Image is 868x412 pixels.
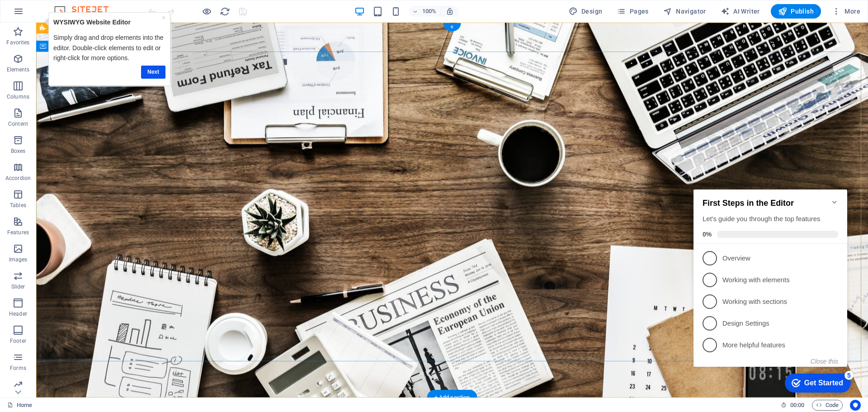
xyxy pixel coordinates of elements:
[446,7,454,15] i: On resize automatically adjust zoom level to fit chosen device.
[778,7,814,16] span: Publish
[850,400,861,411] button: Usercentrics
[816,400,839,411] span: Code
[141,22,148,29] div: Minimize checklist
[790,400,804,411] span: 00 00
[565,4,606,19] div: Design (Ctrl+Alt+Y)
[121,181,148,189] button: Close this
[781,400,805,411] h6: Session time
[155,194,164,204] div: 5
[771,4,821,19] button: Publish
[797,402,798,408] span: :
[4,114,157,136] li: Working with sections
[7,93,29,100] p: Columns
[114,203,153,211] div: Get Started
[99,53,124,66] a: Next
[33,99,141,109] p: Working with elements
[201,6,212,17] button: Click here to leave preview mode and continue editing
[95,197,161,216] div: Get Started 5 items remaining, 0% complete
[443,23,461,31] div: +
[52,6,120,17] img: Editor Logo
[33,164,141,174] p: More helpful features
[120,2,124,9] a: ×
[617,7,648,16] span: Pages
[8,120,28,128] p: Content
[10,365,26,372] p: Forms
[220,6,230,17] i: Reload page
[33,77,141,87] p: Overview
[409,6,441,17] button: 100%
[721,7,760,16] span: AI Writer
[12,6,89,14] strong: WYSIWYG Website Editor
[717,4,764,19] button: AI Writer
[13,38,148,47] div: Let's guide you through the top features
[7,66,30,73] p: Elements
[7,400,32,411] a: Click to cancel selection. Double-click to open Pages
[7,229,29,236] p: Features
[13,22,148,32] h2: First Steps in the Editor
[569,7,603,16] span: Design
[11,147,26,155] p: Boxes
[9,256,28,263] p: Images
[6,39,29,46] p: Favorites
[10,202,26,209] p: Tables
[5,175,31,182] p: Accordion
[422,6,437,17] h6: 100%
[9,310,27,317] p: Header
[4,71,157,93] li: Overview
[4,136,157,158] li: Design Settings
[613,4,652,19] button: Pages
[33,121,141,130] p: Working with sections
[12,20,124,51] p: Simply drag and drop elements into the editor. Double-click elements to edit or right-click for m...
[11,283,25,290] p: Slider
[4,158,157,180] li: More helpful features
[427,390,477,405] div: + Add section
[663,7,706,16] span: Navigator
[660,4,710,19] button: Navigator
[812,400,843,411] button: Code
[828,4,864,19] button: More
[10,337,26,345] p: Footer
[4,93,157,114] li: Working with elements
[33,142,141,152] p: Design Settings
[219,6,230,17] button: reload
[13,54,27,62] span: 0%
[120,0,124,10] div: Close tooltip
[832,7,860,16] span: More
[565,4,606,19] button: Design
